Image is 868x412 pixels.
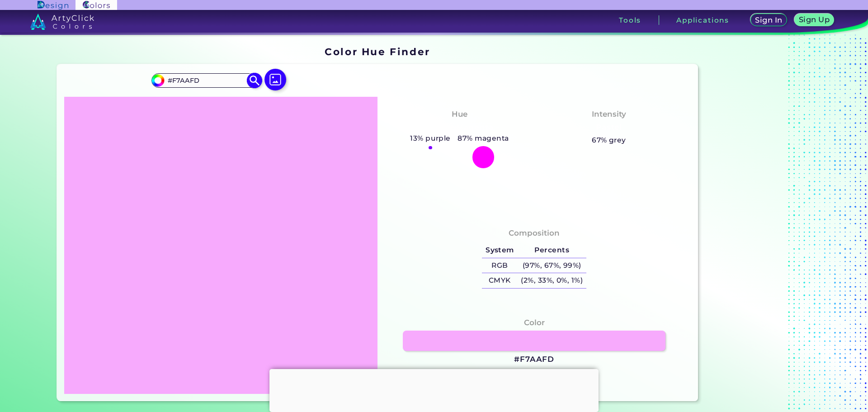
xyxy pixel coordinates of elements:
[164,74,248,86] input: type color..
[30,14,94,30] img: logo_artyclick_colors_white.svg
[325,45,430,58] h1: Color Hue Finder
[524,316,545,329] h4: Color
[518,258,586,273] h5: (97%, 67%, 99%)
[482,258,517,273] h5: RGB
[797,14,832,26] a: Sign Up
[592,122,626,133] h3: Pastel
[592,134,626,146] h5: 67% grey
[482,243,517,258] h5: System
[619,17,641,24] h3: Tools
[514,354,554,365] h3: #F7AAFD
[676,17,729,24] h3: Applications
[482,273,517,288] h5: CMYK
[422,122,498,133] h3: Purply Magenta
[269,369,599,410] iframe: Advertisement
[264,69,286,90] img: icon picture
[452,108,467,121] h4: Hue
[752,14,785,26] a: Sign In
[756,17,781,24] h5: Sign In
[518,273,586,288] h5: (2%, 33%, 0%, 1%)
[247,72,263,88] img: icon search
[518,243,586,258] h5: Percents
[509,227,560,240] h4: Composition
[454,133,513,144] h5: 87% magenta
[702,43,815,405] iframe: Advertisement
[800,16,828,23] h5: Sign Up
[592,108,626,121] h4: Intensity
[406,133,454,144] h5: 13% purple
[38,1,68,9] img: ArtyClick Design logo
